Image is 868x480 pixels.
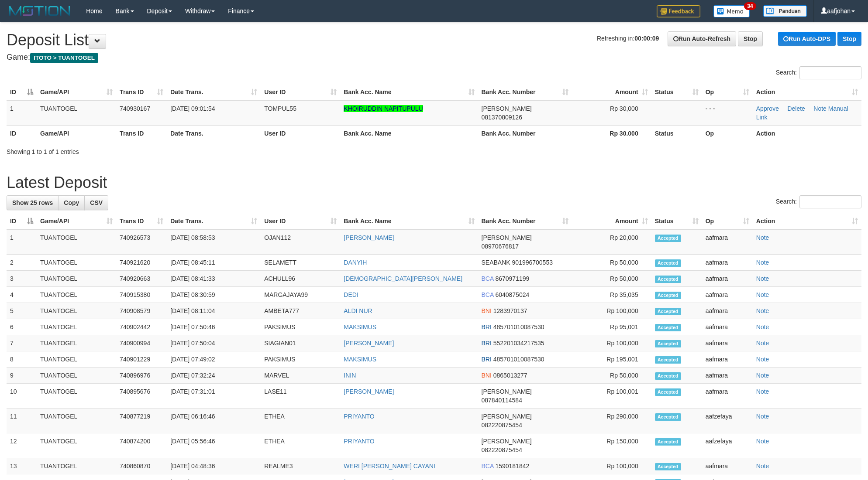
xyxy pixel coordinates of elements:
h1: Deposit List [7,31,861,49]
th: Rp 30.000 [572,125,651,141]
span: Rp 30,000 [610,105,638,112]
th: Game/API: activate to sort column ascending [37,213,116,229]
span: Accepted [655,388,681,396]
td: 740877219 [116,409,167,433]
td: TUANTOGEL [37,271,116,287]
span: Copy 901996700553 to clipboard [512,259,553,266]
td: aafmara [702,335,753,351]
td: 740926573 [116,229,167,255]
td: aafmara [702,384,753,409]
span: [PERSON_NAME] [482,388,532,395]
a: Note [756,291,769,298]
a: CSV [84,195,108,210]
a: Note [756,438,769,445]
td: TUANTOGEL [37,351,116,368]
a: DEDI [344,291,358,298]
span: Copy 087840114584 to clipboard [482,397,522,404]
span: [PERSON_NAME] [482,105,532,112]
span: CSV [90,199,103,206]
td: PAKSIMUS [261,319,340,335]
span: Accepted [655,372,681,380]
span: Accepted [655,340,681,347]
th: Action: activate to sort column ascending [753,84,861,100]
span: Accepted [655,308,681,315]
td: TUANTOGEL [37,458,116,474]
a: MAKSIMUS [344,356,376,363]
span: [PERSON_NAME] [482,234,532,241]
a: Note [756,323,769,330]
td: [DATE] 07:31:01 [167,384,261,409]
td: [DATE] 08:41:33 [167,271,261,287]
td: 9 [7,368,37,384]
span: BNI [482,372,492,379]
th: Bank Acc. Name [340,125,478,141]
td: TUANTOGEL [37,433,116,458]
label: Search: [776,66,861,79]
td: 740915380 [116,287,167,303]
span: SEABANK [482,259,510,266]
img: Feedback.jpg [657,5,700,17]
a: Note [756,259,769,266]
a: Approve [756,105,779,112]
td: aafzefaya [702,409,753,433]
a: Note [756,372,769,379]
span: Show 25 rows [12,199,53,206]
th: Bank Acc. Name: activate to sort column ascending [340,84,478,100]
span: BRI [482,340,492,347]
td: ACHULL96 [261,271,340,287]
span: [PERSON_NAME] [482,438,532,445]
span: Copy 081370809126 to clipboard [482,114,522,121]
th: Status [651,125,702,141]
a: [PERSON_NAME] [344,234,394,241]
th: ID: activate to sort column descending [7,213,37,229]
td: TUANTOGEL [37,287,116,303]
th: Amount: activate to sort column ascending [572,213,651,229]
span: 34 [744,2,756,10]
span: Copy 0865013277 to clipboard [493,372,527,379]
span: Copy 485701010087530 to clipboard [493,356,544,363]
td: SIAGIAN01 [261,335,340,351]
td: OJAN112 [261,229,340,255]
td: Rp 100,000 [572,335,651,351]
td: aafmara [702,351,753,368]
td: Rp 100,000 [572,303,651,319]
strong: 00:00:09 [634,35,659,42]
td: 13 [7,458,37,474]
th: Amount: activate to sort column ascending [572,84,651,100]
td: AMBETA777 [261,303,340,319]
th: Bank Acc. Name: activate to sort column ascending [340,213,478,229]
a: [PERSON_NAME] [344,340,394,347]
th: Date Trans.: activate to sort column ascending [167,213,261,229]
span: Accepted [655,438,681,446]
a: Note [756,275,769,282]
th: Bank Acc. Number: activate to sort column ascending [478,84,572,100]
td: 7 [7,335,37,351]
a: Run Auto-Refresh [668,31,736,46]
td: MARGAJAYA99 [261,287,340,303]
td: aafmara [702,229,753,255]
td: 1 [7,229,37,255]
td: [DATE] 06:16:46 [167,409,261,433]
span: Refreshing in: [597,35,659,42]
th: ID: activate to sort column descending [7,84,37,100]
span: BCA [482,275,494,282]
td: TUANTOGEL [37,229,116,255]
td: [DATE] 07:32:24 [167,368,261,384]
td: 11 [7,409,37,433]
td: aafmara [702,287,753,303]
span: Accepted [655,292,681,299]
td: PAKSIMUS [261,351,340,368]
span: Accepted [655,235,681,242]
div: Showing 1 to 1 of 1 entries [7,144,355,156]
td: [DATE] 07:50:04 [167,335,261,351]
a: PRIYANTO [344,438,374,445]
a: Note [756,356,769,363]
a: Note [756,388,769,395]
a: [DEMOGRAPHIC_DATA][PERSON_NAME] [344,275,462,282]
th: Trans ID: activate to sort column ascending [116,84,167,100]
a: WERI [PERSON_NAME] CAYANI [344,463,435,470]
th: User ID: activate to sort column ascending [261,213,340,229]
th: Op: activate to sort column ascending [702,84,753,100]
td: 740921620 [116,255,167,271]
td: Rp 195,001 [572,351,651,368]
